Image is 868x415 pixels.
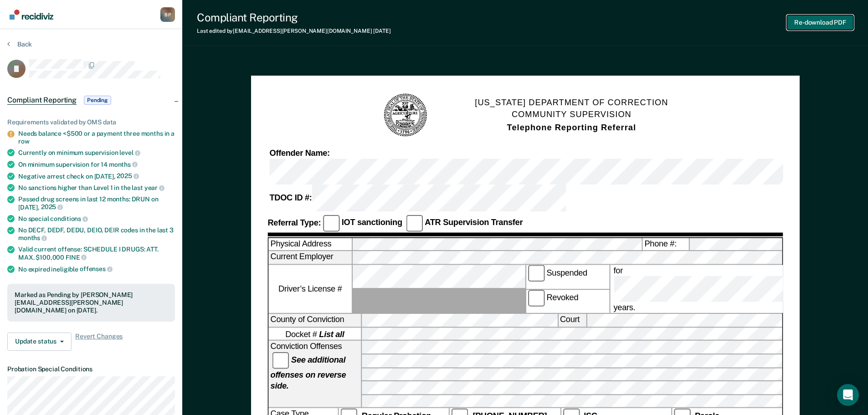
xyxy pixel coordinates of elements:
[613,276,867,302] input: for years.
[160,7,175,22] div: B P
[7,96,77,105] span: Compliant Reporting
[66,254,87,261] span: FINE
[18,195,175,211] div: Passed drug screens in last 12 months: DRUN on [DATE],
[50,215,87,222] span: conditions
[319,329,344,338] strong: List all
[7,333,72,351] button: Update status
[10,10,53,20] img: Recidiviz
[18,184,175,192] div: No sanctions higher than Level 1 in the last
[268,265,351,313] label: Driver’s License #
[197,28,391,34] div: Last edited by [EMAIL_ADDRESS][PERSON_NAME][DOMAIN_NAME]
[18,215,175,223] div: No special
[75,333,123,351] span: Revert Changes
[341,218,402,227] strong: IOT sanctioning
[18,246,175,261] div: Valid current offense: SCHEDULE I DRUGS: ATT. MAX. $100,000
[528,265,544,282] input: Suspended
[41,203,63,210] span: 2025
[119,149,140,156] span: level
[558,314,586,327] label: Court
[269,193,312,202] strong: TDOC ID #:
[7,40,32,48] button: Back
[272,352,289,369] input: See additional offenses on reverse side.
[18,226,175,242] div: No DECF, DEDF, DEDU, DEIO, DEIR codes in the last 3
[270,355,346,390] strong: See additional offenses on reverse side.
[197,11,391,24] div: Compliant Reporting
[268,341,361,408] div: Conviction Offenses
[837,384,859,406] div: Open Intercom Messenger
[425,218,523,227] strong: ATR Supervision Transfer
[18,149,175,157] div: Currently on minimum supervision
[109,161,138,168] span: months
[18,172,175,180] div: Negative arrest check on [DATE],
[528,290,544,307] input: Revoked
[475,97,668,134] h1: [US_STATE] DEPARTMENT OF CORRECTION COMMUNITY SUPERVISION
[7,118,175,126] div: Requirements validated by OMS data
[285,328,344,339] span: Docket #
[406,215,422,231] input: ATR Supervision Transfer
[323,215,339,231] input: IOT sanctioning
[7,365,175,373] dt: Probation Special Conditions
[267,218,321,227] strong: Referral Type:
[382,92,428,138] img: TN Seal
[84,96,111,105] span: Pending
[787,15,853,30] button: Re-download PDF
[144,184,164,191] span: year
[160,7,175,22] button: Profile dropdown button
[268,314,361,327] label: County of Conviction
[18,130,175,145] a: Needs balance <$500 or a payment three months in a row
[526,290,609,313] label: Revoked
[507,123,636,132] strong: Telephone Reporting Referral
[268,238,351,251] label: Physical Address
[642,238,688,251] label: Phone #:
[269,149,329,158] strong: Offender Name:
[18,234,47,241] span: months
[526,265,609,289] label: Suspended
[117,172,139,179] span: 2025
[268,251,351,264] label: Current Employer
[18,160,175,169] div: On minimum supervision for 14
[373,28,390,34] span: [DATE]
[15,291,168,314] div: Marked as Pending by [PERSON_NAME][EMAIL_ADDRESS][PERSON_NAME][DOMAIN_NAME] on [DATE].
[80,265,113,272] span: offenses
[18,265,175,273] div: No expired ineligible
